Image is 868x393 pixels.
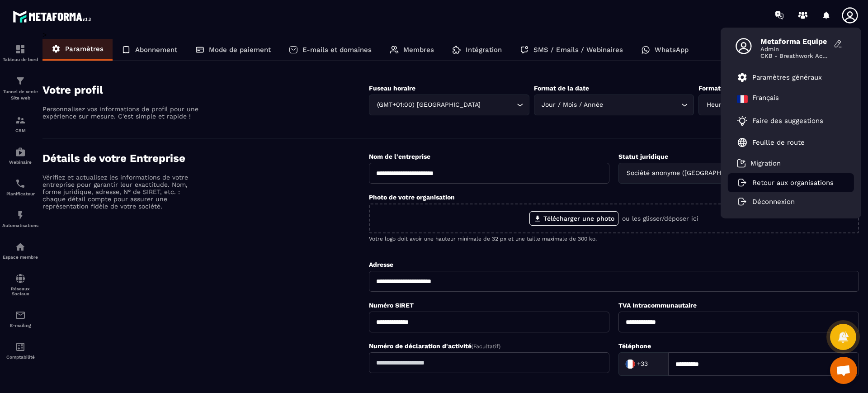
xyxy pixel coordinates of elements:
[618,342,651,350] label: Téléphone
[482,100,514,110] input: Search for option
[15,210,26,221] img: automations
[2,160,38,165] p: Webinaire
[760,46,828,52] span: Admin
[42,174,201,210] p: Vérifiez et actualisez les informations de votre entreprise pour garantir leur exactitude. Nom, f...
[737,179,834,187] a: Retour aux organisations
[2,335,38,366] a: accountantaccountantComptabilité
[605,100,679,110] input: Search for option
[42,105,201,120] p: Personnalisez vos informations de profil pour une expérience sur mesure. C'est simple et rapide !
[618,302,697,309] label: TVA Intracommunautaire
[540,100,605,110] span: Jour / Mois / Année
[737,72,822,83] a: Paramètres généraux
[621,355,639,373] img: Country Flag
[2,140,38,171] a: automationsautomationsWebinaire
[369,95,529,115] div: Search for option
[375,100,482,110] span: (GMT+01:00) [GEOGRAPHIC_DATA]
[15,241,26,252] img: automations
[752,117,823,125] p: Faire des suggestions
[2,223,38,228] p: Automatisations
[369,261,393,268] label: Adresse
[15,147,26,157] img: automations
[529,211,618,226] label: Télécharger une photo
[750,159,781,167] p: Migration
[698,85,754,92] label: Format de l’heure
[618,352,668,376] div: Search for option
[15,310,26,321] img: email
[2,303,38,335] a: emailemailE-mailing
[2,191,38,196] p: Planificateur
[760,52,828,59] span: CKB - Breathwork Académie
[15,178,26,189] img: scheduler
[618,153,668,160] label: Statut juridique
[2,108,38,140] a: formationformationCRM
[622,215,698,222] p: ou les glisser/déposer ici
[15,341,26,352] img: accountant
[2,89,38,101] p: Tunnel de vente Site web
[13,8,94,25] img: logo
[15,76,26,86] img: formation
[737,137,805,148] a: Feuille de route
[2,203,38,235] a: automationsautomationsAutomatisations
[15,273,26,284] img: social-network
[135,46,177,54] p: Abonnement
[752,198,795,206] p: Déconnexion
[369,302,414,309] label: Numéro SIRET
[2,69,38,108] a: formationformationTunnel de vente Site web
[534,85,589,92] label: Format de la date
[2,355,38,360] p: Comptabilité
[2,286,38,296] p: Réseaux Sociaux
[369,194,455,201] label: Photo de votre organisation
[302,46,372,54] p: E-mails et domaines
[403,46,434,54] p: Membres
[737,159,781,168] a: Migration
[15,44,26,55] img: formation
[752,138,805,147] p: Feuille de route
[2,323,38,328] p: E-mailing
[65,45,104,53] p: Paramètres
[2,266,38,303] a: social-networksocial-networkRéseaux Sociaux
[2,37,38,69] a: formationformationTableau de bord
[830,357,857,384] div: Ouvrir le chat
[369,153,430,160] label: Nom de l'entreprise
[698,95,859,115] div: Search for option
[2,128,38,133] p: CRM
[752,179,834,187] p: Retour aux organisations
[209,46,271,54] p: Mode de paiement
[618,163,859,184] div: Search for option
[472,343,500,350] span: (Facultatif)
[650,357,659,371] input: Search for option
[2,57,38,62] p: Tableau de bord
[369,236,859,242] p: Votre logo doit avoir une hauteur minimale de 32 px et une taille maximale de 300 ko.
[534,95,694,115] div: Search for option
[637,360,648,369] span: +33
[369,342,500,350] label: Numéro de déclaration d'activité
[533,46,623,54] p: SMS / Emails / Webinaires
[752,94,779,104] p: Français
[2,171,38,203] a: schedulerschedulerPlanificateur
[42,152,369,165] h4: Détails de votre Entreprise
[369,85,415,92] label: Fuseau horaire
[737,115,834,126] a: Faire des suggestions
[2,255,38,260] p: Espace membre
[15,115,26,126] img: formation
[466,46,502,54] p: Intégration
[655,46,689,54] p: WhatsApp
[2,235,38,266] a: automationsautomationsEspace membre
[704,100,759,110] span: Heure : minutes
[752,73,822,81] p: Paramètres généraux
[760,37,828,46] span: Metaforma Equipe
[42,84,369,96] h4: Votre profil
[624,168,752,178] span: Société anonyme ([GEOGRAPHIC_DATA])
